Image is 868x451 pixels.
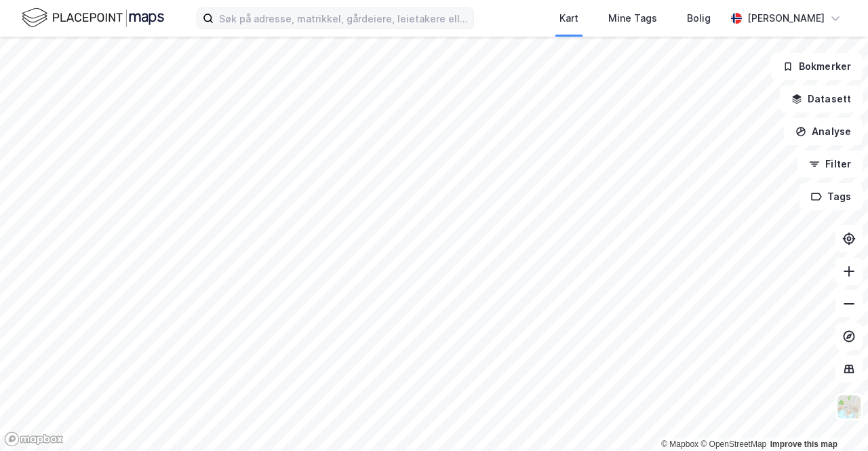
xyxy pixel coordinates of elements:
div: [PERSON_NAME] [747,10,825,26]
div: Kontrollprogram for chat [800,386,868,451]
button: Bokmerker [771,53,863,80]
button: Datasett [780,85,863,113]
button: Analyse [784,118,863,145]
a: Mapbox homepage [4,431,64,447]
button: Filter [797,151,863,178]
input: Søk på adresse, matrikkel, gårdeiere, leietakere eller personer [214,8,473,28]
button: Tags [800,183,863,210]
a: Mapbox [661,439,698,449]
a: OpenStreetMap [701,439,766,449]
div: Kart [559,10,578,26]
a: Improve this map [770,439,837,449]
img: logo.f888ab2527a4732fd821a326f86c7f29.svg [22,6,164,30]
div: Mine Tags [608,10,657,26]
iframe: Chat Widget [800,386,868,451]
div: Bolig [687,10,711,26]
